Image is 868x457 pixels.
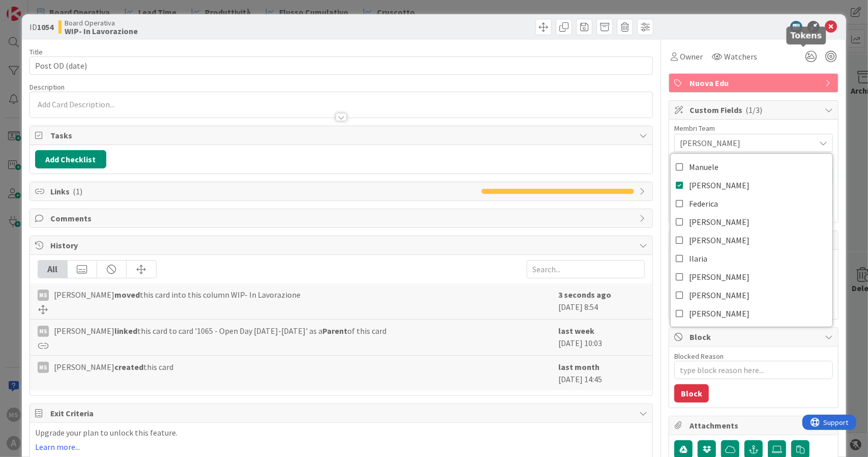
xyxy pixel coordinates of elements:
[680,50,703,63] span: Owner
[322,326,347,336] b: Parent
[689,306,750,321] span: [PERSON_NAME]
[54,325,386,337] span: [PERSON_NAME] this card to card '1065 - Open Day [DATE]-[DATE]' as a of this card
[689,269,750,284] span: [PERSON_NAME]
[680,137,815,149] span: [PERSON_NAME]
[558,326,594,336] b: last week
[674,352,724,361] label: Blocked Reason
[690,77,820,89] span: Nuova Edu
[558,290,611,300] b: 3 seconds ago
[791,31,822,40] h5: Tokens
[671,286,832,304] a: [PERSON_NAME]
[558,362,600,372] b: last month
[21,2,46,14] span: Support
[689,233,750,248] span: [PERSON_NAME]
[35,442,80,451] a: Learn more...
[674,384,709,403] button: Block
[38,261,68,278] div: All
[671,231,832,249] a: [PERSON_NAME]
[674,125,833,132] div: Membri Team
[689,159,719,175] span: Manuele
[724,50,757,63] span: Watchers
[54,289,301,301] span: [PERSON_NAME] this card into this column WIP- In Lavorazione
[689,214,750,230] span: [PERSON_NAME]
[689,196,718,211] span: Federica
[35,150,106,168] button: Add Checklist
[527,260,645,278] input: Search...
[671,213,832,231] a: [PERSON_NAME]
[689,288,750,303] span: [PERSON_NAME]
[558,361,645,385] div: [DATE] 14:45
[50,185,477,197] span: Links
[29,56,653,75] input: type card name here...
[558,289,645,314] div: [DATE] 8:54
[114,362,143,372] b: created
[671,249,832,268] a: Ilaria
[29,82,65,92] span: Description
[38,326,49,337] div: MS
[38,362,49,373] div: MS
[558,325,645,350] div: [DATE] 10:03
[690,419,820,432] span: Attachments
[54,361,173,373] span: [PERSON_NAME] this card
[29,21,53,33] span: ID
[38,290,49,301] div: MS
[65,27,138,35] b: WIP- In Lavorazione
[689,178,750,193] span: [PERSON_NAME]
[114,290,140,300] b: moved
[671,194,832,213] a: Federica
[50,239,635,251] span: History
[73,186,82,196] span: ( 1 )
[50,129,635,141] span: Tasks
[690,104,820,116] span: Custom Fields
[671,176,832,194] a: [PERSON_NAME]
[50,407,635,419] span: Exit Criteria
[689,251,707,266] span: Ilaria
[745,105,762,115] span: ( 1/3 )
[29,47,43,56] label: Title
[37,22,53,32] b: 1054
[50,212,635,224] span: Comments
[671,268,832,286] a: [PERSON_NAME]
[671,304,832,323] a: [PERSON_NAME]
[690,331,820,343] span: Block
[114,326,137,336] b: linked
[65,19,138,27] span: Board Operativa
[671,158,832,176] a: Manuele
